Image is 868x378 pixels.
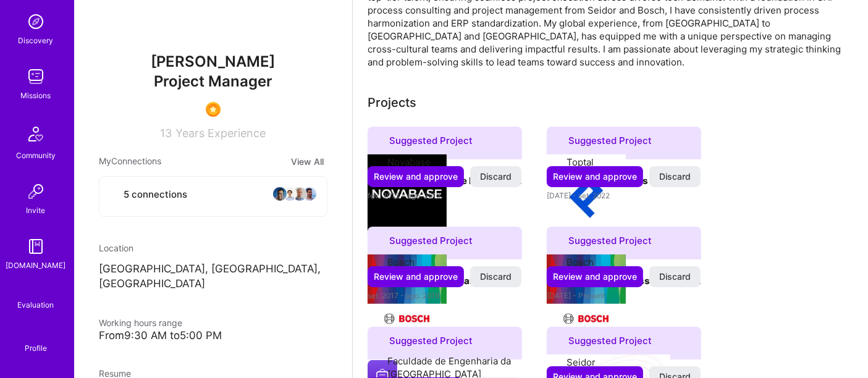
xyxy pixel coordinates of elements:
[659,271,691,283] span: Discard
[553,271,637,283] span: Review and approve
[99,329,327,342] div: From 9:30 AM to 5:00 PM
[161,127,172,140] span: 13
[567,356,596,369] div: Seidor
[649,266,701,287] button: Discard
[99,176,327,217] button: 5 connectionsavataravataravataravatar
[547,254,626,334] img: Company logo
[99,241,327,254] div: Location
[25,342,47,353] div: Profile
[23,179,48,204] img: Invite
[387,256,415,269] div: Bosch
[20,329,51,353] a: Profile
[27,204,46,217] div: Invite
[375,336,384,345] i: icon SuggestedTeams
[387,156,431,169] div: Novabase
[554,136,563,145] i: icon SuggestedTeams
[23,9,48,34] img: discovery
[554,336,563,345] i: icon SuggestedTeams
[176,127,266,140] span: Years Experience
[99,52,327,71] span: [PERSON_NAME]
[547,127,701,159] div: Suggested Project
[547,166,643,187] button: Review and approve
[18,298,54,311] div: Evaluation
[375,236,384,245] i: icon SuggestedTeams
[480,271,512,283] span: Discard
[302,187,317,201] img: avatar
[547,154,626,233] img: Company logo
[567,256,594,269] div: Bosch
[470,266,521,287] button: Discard
[6,259,66,272] div: [DOMAIN_NAME]
[480,170,512,183] span: Discard
[368,93,416,112] div: Projects
[554,236,563,245] i: icon SuggestedTeams
[206,102,221,117] img: SelectionTeam
[23,234,48,259] img: guide book
[547,266,643,287] button: Review and approve
[368,254,447,334] img: Company logo
[547,289,701,302] div: [DATE] - Present
[23,64,48,89] img: teamwork
[16,149,56,162] div: Community
[272,187,287,201] img: avatar
[659,170,691,183] span: Discard
[21,119,51,149] img: Community
[547,227,701,259] div: Suggested Project
[368,289,522,302] div: set. 2017 - ago. 2019
[470,166,521,187] button: Discard
[99,262,327,292] p: [GEOGRAPHIC_DATA], [GEOGRAPHIC_DATA], [GEOGRAPHIC_DATA]
[124,188,187,201] span: 5 connections
[32,289,41,298] i: icon SelectionTeam
[282,187,297,201] img: avatar
[292,187,307,201] img: avatar
[374,271,458,283] span: Review and approve
[374,170,458,183] span: Review and approve
[154,72,272,90] span: Project Manager
[287,154,327,169] button: View All
[553,170,637,183] span: Review and approve
[368,127,522,159] div: Suggested Project
[368,166,464,187] button: Review and approve
[368,266,464,287] button: Review and approve
[19,34,54,47] div: Discovery
[368,327,522,359] div: Suggested Project
[567,156,594,169] div: Toptal
[368,227,522,259] div: Suggested Project
[368,154,447,233] img: Company logo
[109,190,119,199] i: icon Collaborator
[547,189,701,202] div: [DATE] - set. 2022
[99,317,182,328] span: Working hours range
[21,89,51,102] div: Missions
[649,166,701,187] button: Discard
[547,327,701,359] div: Suggested Project
[99,154,161,169] span: My Connections
[375,136,384,145] i: icon SuggestedTeams
[368,189,522,202] div: fev. 2013 - ago. 2013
